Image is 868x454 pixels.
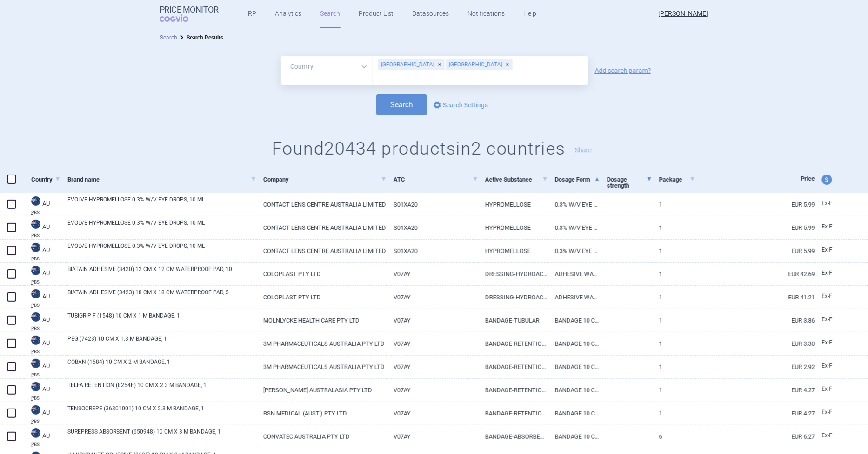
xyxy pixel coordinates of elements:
a: AUAUPBS [24,242,60,261]
a: Add search param? [595,67,651,74]
a: 1 [652,379,695,402]
a: BIATAIN ADHESIVE (3420) 12 CM X 12 CM WATERPROOF PAD, 10 [67,265,256,282]
span: Ex-factory price [822,270,833,276]
img: Australia [31,243,40,252]
a: BANDAGE 10 CM X 2.3 M [548,402,600,425]
span: Ex-factory price [822,316,833,323]
a: AUAUPBS [24,288,60,308]
a: 3M PHARMACEUTICALS AUSTRALIA PTY LTD [256,332,387,355]
a: [PERSON_NAME] AUSTRALASIA PTY LTD [256,379,387,402]
abbr: PBS — List of Ex-manufacturer prices published by the Australian Government, Department of Health. [31,396,60,401]
a: V07AY [387,356,478,378]
a: AUAUPBS [24,428,60,447]
a: TELFA RETENTION (8254F) 10 CM X 2.3 M BANDAGE, 1 [67,381,256,398]
a: AUAUPBS [24,381,60,401]
img: Australia [31,428,40,438]
span: COGVIO [160,14,201,22]
span: Ex-factory price [822,409,833,415]
span: Ex-factory price [822,223,833,230]
img: Australia [31,336,40,345]
span: Ex-factory price [822,200,833,207]
a: EUR 5.99 [695,193,815,216]
a: Ex-F [815,406,849,420]
button: Share [575,147,592,153]
a: SUREPRESS ABSORBENT (650948) 10 CM X 3 M BANDAGE, 1 [67,428,256,444]
img: Australia [31,359,40,368]
abbr: PBS — List of Ex-manufacturer prices published by the Australian Government, Department of Health. [31,257,60,261]
img: Australia [31,382,40,391]
a: Ex-F [815,429,849,443]
a: 1 [652,286,695,309]
li: Search Results [177,33,223,42]
a: AUAUPBS [24,358,60,377]
a: PEG (7423) 10 CM X 1.3 M BANDAGE, 1 [67,335,256,351]
abbr: PBS — List of Ex-manufacturer prices published by the Australian Government, Department of Health. [31,326,60,331]
a: V07AY [387,263,478,285]
a: AUAUPBS [24,219,60,238]
a: BANDAGE-ABSORBENT WOOL [478,425,548,448]
a: AUAUPBS [24,311,60,331]
a: HYPROMELLOSE [478,240,548,262]
a: EUR 3.30 [695,332,815,355]
a: V07AY [387,332,478,355]
a: AUAUPBS [24,195,60,215]
a: BANDAGE-RETENTION-COTTON CREPE [478,402,548,425]
a: BANDAGE 10 CM X 3 M [548,425,600,448]
img: Australia [31,405,40,415]
a: ADHESIVE WATERPROOF SEMI-PERMEABLE ABSORBENT FOAM PADS 18 CM X 18 CM, 5 [548,286,600,309]
a: TUBIGRIP F (1548) 10 CM X 1 M BANDAGE, 1 [67,311,256,328]
a: COBAN (1584) 10 CM X 2 M BANDAGE, 1 [67,358,256,375]
a: Package [659,168,695,191]
a: BANDAGE 10 CM X 1 M [548,309,600,332]
a: EUR 5.99 [695,216,815,239]
a: Price MonitorCOGVIO [160,5,219,23]
a: EUR 42.69 [695,263,815,285]
a: ATC [394,168,478,191]
a: 1 [652,402,695,425]
a: EUR 41.21 [695,286,815,309]
a: 1 [652,356,695,378]
a: Active Substance [485,168,548,191]
a: Ex-F [815,197,849,211]
a: 1 [652,332,695,355]
a: 0.3% W/V EYE DROPS, 10 ML (PRESERVATIVE FREE) [548,193,600,216]
abbr: PBS — List of Ex-manufacturer prices published by the Australian Government, Department of Health. [31,373,60,377]
a: AUAUPBS [24,335,60,354]
div: [GEOGRAPHIC_DATA] [446,59,513,70]
a: EUR 5.99 [695,240,815,262]
a: 1 [652,216,695,239]
a: 1 [652,263,695,285]
img: Australia [31,312,40,322]
span: Price [801,175,815,182]
span: Ex-factory price [822,293,833,299]
a: TENSOCREPE (36301001) 10 CM X 2.3 M BANDAGE, 1 [67,404,256,421]
a: AUAUPBS [24,265,60,285]
a: EUR 3.86 [695,309,815,332]
a: EVOLVE HYPROMELLOSE 0.3% W/V EYE DROPS, 10 ML [67,242,256,259]
a: S01XA20 [387,240,478,262]
a: DRESSING-HYDROACTIVE (SUPERFICIAL WOUND-HIGH EXUDATE) [478,286,548,309]
abbr: PBS — List of Ex-manufacturer prices published by the Australian Government, Department of Health. [31,210,60,215]
a: EUR 2.92 [695,356,815,378]
abbr: PBS — List of Ex-manufacturer prices published by the Australian Government, Department of Health. [31,350,60,354]
a: Dosage strength [607,168,652,197]
a: BSN MEDICAL (AUST.) PTY LTD [256,402,387,425]
a: DRESSING-HYDROACTIVE (SUPERFICIAL WOUND-HIGH EXUDATE) [478,263,548,285]
a: Ex-F [815,220,849,234]
button: Search [376,94,427,115]
a: Country [31,168,60,191]
a: CONTACT LENS CENTRE AUSTRALIA LIMITED [256,240,387,262]
a: Ex-F [815,266,849,280]
a: S01XA20 [387,193,478,216]
a: AUAUPBS [24,404,60,424]
a: V07AY [387,286,478,309]
abbr: PBS — List of Ex-manufacturer prices published by the Australian Government, Department of Health. [31,280,60,285]
a: CONTACT LENS CENTRE AUSTRALIA LIMITED [256,193,387,216]
a: BANDAGE-RETENTION-COHESIVE-HEAVY [478,356,548,378]
span: Ex-factory price [822,432,833,439]
a: V07AY [387,309,478,332]
img: Australia [31,266,40,275]
abbr: PBS — List of Ex-manufacturer prices published by the Australian Government, Department of Health. [31,419,60,424]
a: COLOPLAST PTY LTD [256,263,387,285]
a: EVOLVE HYPROMELLOSE 0.3% W/V EYE DROPS, 10 ML [67,219,256,235]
